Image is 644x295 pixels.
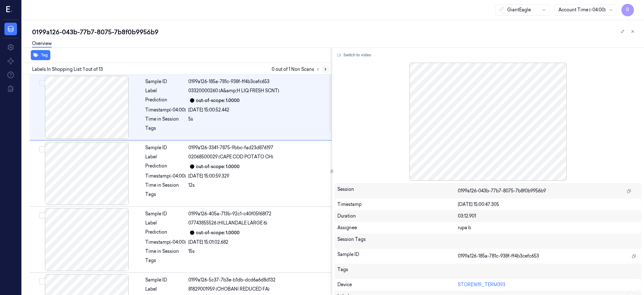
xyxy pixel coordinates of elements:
span: 81829001959 (CHOBANI REDUCED FA) [188,286,269,292]
div: Session [337,186,458,196]
span: 0199a126-185a-781c-938f-ff4b3cefc653 [458,253,539,259]
div: Prediction [145,229,186,236]
div: Duration [337,213,458,219]
div: Prediction [145,97,186,104]
div: Tags [145,125,186,135]
div: Timestamp [337,201,458,208]
div: Sample ID [145,277,186,283]
div: 03:12.901 [458,213,639,219]
button: Select row [39,80,45,86]
button: Switch to video [335,50,374,60]
div: Sample ID [145,78,186,85]
div: Prediction [145,163,186,170]
div: [DATE] 15:00:47.305 [458,201,639,208]
div: [DATE] 15:00:59.329 [188,173,328,179]
div: 0199a126-5c37-7b3e-b1db-dcd6a6d8d132 [188,277,328,283]
button: R [621,4,634,16]
div: 15s [188,248,328,255]
span: 0199a126-043b-77b7-8075-7b8f0b9956b9 [458,188,546,194]
div: out-of-scope: 1.0000 [196,163,240,170]
div: 12s [188,182,328,189]
div: Sample ID [145,145,186,151]
div: Sample ID [337,251,458,261]
div: Device [337,281,458,288]
span: 03320000260 (A&amp;H LIQ FRESH SCNT) [188,88,279,94]
div: Session Tags [337,236,458,246]
div: Assignee [337,224,458,231]
a: Overview [32,40,52,48]
div: Timestamp (-04:00) [145,107,186,113]
button: Select row [39,212,45,218]
span: 02068500029 (CAPE COD POTATO CH) [188,154,273,160]
div: Timestamp (-04:00) [145,239,186,246]
div: 0199a126-3341-7875-9bbc-fad23d876197 [188,145,328,151]
div: Timestamp (-04:00) [145,173,186,179]
div: Tags [337,266,458,276]
div: Sample ID [145,211,186,217]
div: [DATE] 15:01:02.682 [188,239,328,246]
button: Tag [31,50,50,60]
div: Label [145,220,186,226]
span: Labels In Shopping List: 1 out of 13 [32,66,103,73]
button: Select row [39,146,45,152]
div: STORE1619_TERM393 [458,281,639,288]
div: [DATE] 15:00:52.442 [188,107,328,113]
div: Label [145,88,186,94]
div: 5s [188,116,328,122]
div: 0199a126-405a-713b-92c1-c40f05f68f72 [188,211,328,217]
div: Time in Session [145,116,186,122]
div: Label [145,286,186,292]
div: Tags [145,191,186,201]
div: Time in Session [145,182,186,189]
span: 0 out of 1 Non Scans [272,65,329,73]
span: 07743855526 (HILLANDALE LARGE 6) [188,220,267,226]
div: out-of-scope: 1.0000 [196,97,240,104]
div: out-of-scope: 1.0000 [196,230,240,236]
div: 0199a126-185a-781c-938f-ff4b3cefc653 [188,78,328,85]
div: Tags [145,257,186,267]
button: Select row [39,278,45,285]
div: Label [145,154,186,160]
div: rupa b [458,224,639,231]
div: Time in Session [145,248,186,255]
div: 0199a126-043b-77b7-8075-7b8f0b9956b9 [32,28,639,37]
